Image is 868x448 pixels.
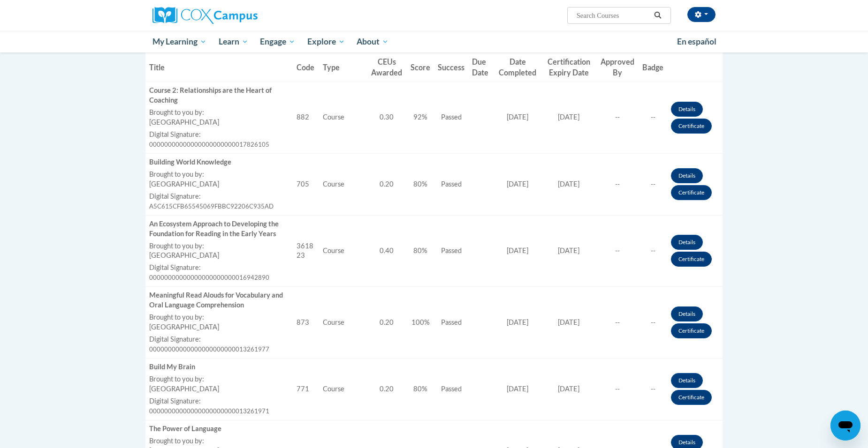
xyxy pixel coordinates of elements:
span: [DATE] [558,318,579,326]
div: Build My Brain [149,362,289,372]
span: [DATE] [558,246,579,254]
span: En español [677,37,716,46]
a: Engage [254,31,301,52]
span: [GEOGRAPHIC_DATA] [149,180,219,188]
span: [DATE] [507,180,528,188]
div: An Ecosystem Approach to Developing the Foundation for Reading in the Early Years [149,219,289,239]
label: Digital Signature: [149,130,289,140]
td: Passed [434,215,468,287]
span: 00000000000000000000000013261977 [149,345,269,353]
span: [DATE] [507,385,528,393]
td: Actions [667,215,723,287]
div: 0.20 [370,318,404,328]
td: Actions [667,358,723,420]
td: Course [319,153,366,215]
div: 0.20 [370,384,404,394]
td: -- [639,153,667,215]
td: -- [596,358,639,420]
th: Due Date [468,52,494,82]
span: [GEOGRAPHIC_DATA] [149,323,219,331]
div: The Power of Language [149,424,289,434]
td: -- [596,82,639,154]
span: 00000000000000000000000017826105 [149,141,269,148]
td: Passed [434,287,468,358]
div: Course 2: Relationships are the Heart of Coaching [149,86,289,105]
div: 0.40 [370,246,404,256]
th: Code [293,52,319,82]
span: [DATE] [558,385,579,393]
span: Explore [307,36,345,47]
span: [DATE] [507,246,528,254]
span: [GEOGRAPHIC_DATA] [149,251,219,259]
label: Brought to you by: [149,241,289,251]
td: 705 [293,153,319,215]
span: [GEOGRAPHIC_DATA] [149,385,219,393]
th: Score [407,52,434,82]
td: 882 [293,82,319,154]
label: Digital Signature: [149,335,289,344]
td: Actions [667,153,723,215]
th: Date Completed [494,52,541,82]
img: Cox Campus [152,7,258,24]
label: Brought to you by: [149,170,289,179]
td: Passed [434,82,468,154]
a: Details button [671,373,703,388]
span: Learn [219,36,248,47]
a: Certificate [671,185,712,200]
span: My Learning [152,36,206,47]
div: 0.30 [370,112,404,122]
td: 873 [293,287,319,358]
a: Details button [671,168,703,183]
span: 00000000000000000000000016942890 [149,274,269,281]
div: Meaningful Read Alouds for Vocabulary and Oral Language Comprehension [149,291,289,310]
button: Search [651,10,665,21]
th: Certification Expiry Date [541,52,596,82]
span: [DATE] [507,113,528,121]
span: [GEOGRAPHIC_DATA] [149,118,219,126]
th: Approved By [596,52,639,82]
button: Account Settings [687,7,716,22]
label: Digital Signature: [149,396,289,406]
a: Learn [213,31,254,52]
span: A5C615CFB65545069FBBC92206C935AD [149,202,274,210]
span: 00000000000000000000000013261971 [149,407,269,415]
a: Details button [671,235,703,250]
td: Course [319,358,366,420]
label: Digital Signature: [149,192,289,202]
td: 361823 [293,215,319,287]
td: Passed [434,153,468,215]
td: Course [319,82,366,154]
td: Actions [667,82,723,154]
a: Cox Campus [152,7,331,24]
label: Brought to you by: [149,313,289,322]
iframe: Button to launch messaging window [830,411,860,441]
td: Course [319,215,366,287]
a: My Learning [146,31,213,52]
td: -- [596,215,639,287]
th: Badge [639,52,667,82]
td: -- [596,287,639,358]
a: Certificate [671,119,712,134]
label: Brought to you by: [149,436,289,446]
td: 771 [293,358,319,420]
a: Details button [671,102,703,117]
a: Certificate [671,323,712,338]
span: Engage [260,36,295,47]
label: Brought to you by: [149,108,289,118]
span: 80% [413,246,427,254]
span: 80% [413,180,427,188]
span: 100% [411,318,430,326]
div: 0.20 [370,179,404,189]
td: Passed [434,358,468,420]
th: Title [145,52,293,82]
label: Digital Signature: [149,263,289,273]
td: -- [639,215,667,287]
div: Main menu [138,31,730,52]
input: Search Courses [576,10,651,21]
span: [DATE] [558,180,579,188]
span: [DATE] [558,113,579,121]
span: [DATE] [507,318,528,326]
td: Course [319,287,366,358]
th: CEUs Awarded [366,52,407,82]
a: Explore [301,31,351,52]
